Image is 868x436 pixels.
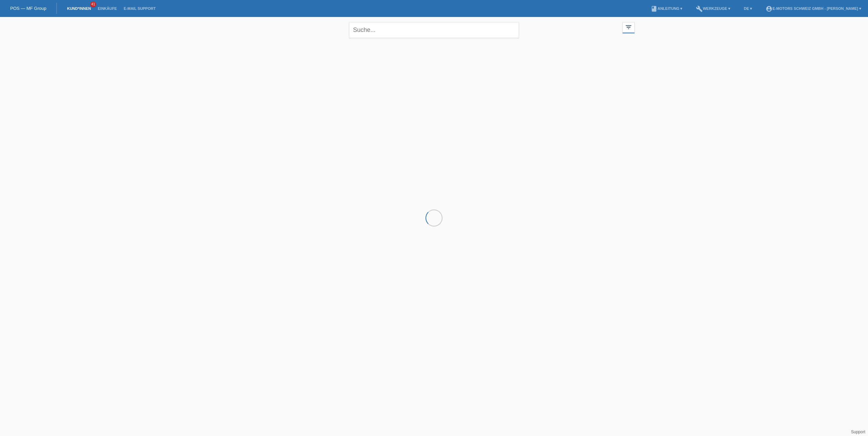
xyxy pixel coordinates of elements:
[647,6,686,11] a: bookAnleitung ▾
[692,6,734,11] a: buildWerkzeuge ▾
[696,5,703,12] i: build
[120,6,159,11] a: E-Mail Support
[762,6,865,11] a: account_circleE-Motors Schweiz GmbH - [PERSON_NAME] ▾
[94,6,120,11] a: Einkäufe
[766,5,772,12] i: account_circle
[651,5,657,12] i: book
[349,22,519,38] input: Suche...
[90,2,96,7] span: 41
[64,6,94,11] a: Kund*innen
[851,430,865,434] a: Support
[740,6,755,11] a: DE ▾
[625,23,632,31] i: filter_list
[10,6,46,11] a: POS — MF Group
